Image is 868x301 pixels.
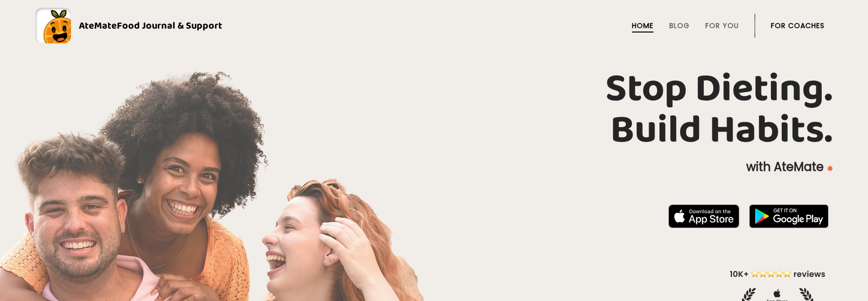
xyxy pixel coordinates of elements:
[35,159,833,175] p: with AteMate
[705,22,739,30] a: For You
[668,204,739,228] img: badge-download-apple.svg
[771,22,825,30] a: For Coaches
[669,22,690,30] a: Blog
[35,8,833,43] a: AteMateFood Journal & Support
[749,204,829,228] img: badge-download-google.png
[71,18,222,33] div: AteMate
[117,18,222,33] span: Food Journal & Support
[632,22,654,30] a: Home
[35,68,833,151] h1: Stop Dieting. Build Habits.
